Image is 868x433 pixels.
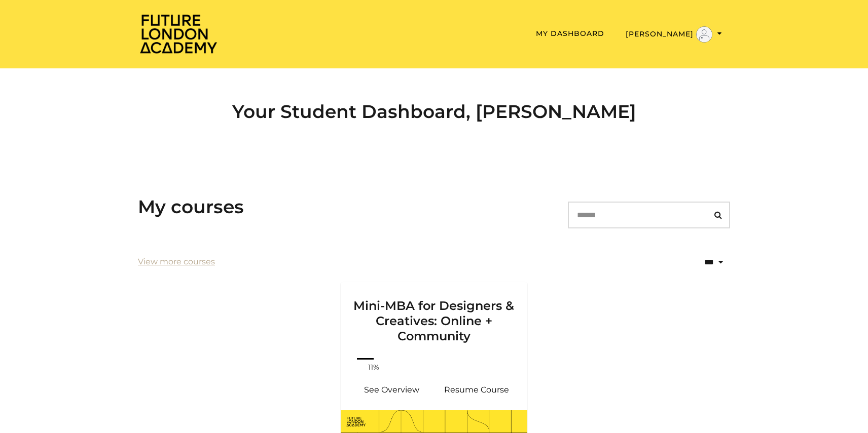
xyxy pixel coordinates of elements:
h3: Mini-MBA for Designers & Creatives: Online + Community [353,282,515,344]
a: My Dashboard [536,29,604,38]
img: Home Page [138,13,219,54]
span: 11% [361,362,386,373]
h3: My courses [138,196,244,218]
select: status [671,250,730,274]
a: Mini-MBA for Designers & Creatives: Online + Community: Resume Course [434,378,519,402]
a: View more courses [138,256,215,268]
a: Mini-MBA for Designers & Creatives: Online + Community [341,282,527,356]
a: Mini-MBA for Designers & Creatives: Online + Community: See Overview [349,378,434,402]
button: Toggle menu [623,26,725,43]
h2: Your Student Dashboard, [PERSON_NAME] [138,101,730,123]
